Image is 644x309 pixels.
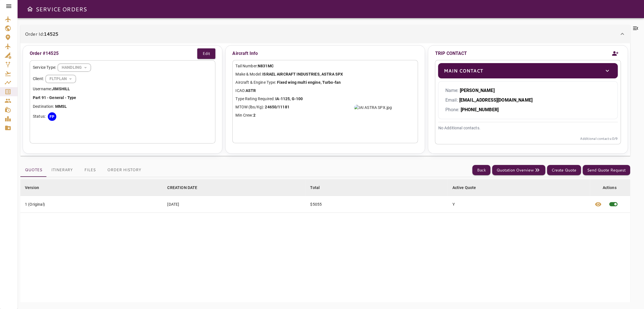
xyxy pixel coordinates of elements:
[354,105,392,110] img: IAI ASTRA SPX.jpg
[167,184,197,191] div: CREATION DATE
[30,50,59,57] p: Order #14525
[235,71,415,77] p: Make & Model:
[310,184,327,191] span: Total
[33,63,212,72] div: Service Type:
[460,88,494,93] b: [PERSON_NAME]
[46,71,76,86] div: HANDLING
[65,104,67,109] b: L
[163,196,306,213] td: [DATE]
[438,125,617,131] p: No Additional contacts.
[602,66,612,76] button: toggle
[472,165,490,175] button: Back
[609,47,621,60] button: Add new contact
[452,184,476,191] div: Active Quote
[262,72,343,76] b: ISRAEL AIRCRAFT INDUSTRIES, ASTRA SPX
[547,165,581,175] button: Create Quote
[235,63,415,69] p: Tail Number:
[232,48,418,59] p: Aircraft Info
[583,165,630,175] button: Send Quote Request
[20,25,630,43] div: Order Id:14525
[235,88,415,94] p: ICAO:
[25,184,46,191] span: Version
[58,60,91,75] div: HANDLING
[197,48,215,59] button: Edit
[452,184,483,191] span: Active Quote
[445,106,610,113] p: Phone:
[461,107,499,112] b: [PHONE_NUMBER]
[258,64,274,68] b: N831MC
[59,104,62,109] b: M
[62,104,65,109] b: S
[25,184,39,191] div: Version
[33,104,212,110] p: Destination:
[265,105,289,109] b: 24650/11181
[44,31,58,37] b: 14525
[20,163,146,177] div: basic tabs example
[306,196,448,213] td: $5055
[167,184,205,191] span: CREATION DATE
[445,97,610,104] p: Email:
[25,31,58,37] p: Order Id:
[438,136,617,141] p: Additional contacts: 0 /9
[445,87,610,94] p: Name:
[103,163,146,177] button: Order History
[253,113,255,117] b: 2
[246,88,256,93] b: ASTR
[235,104,415,110] p: MTOW (lbs/Kg):
[20,196,163,213] td: 1 (Original)
[33,113,46,119] p: Status:
[310,184,320,191] div: Total
[33,95,212,101] p: Part 91 - General - Type
[55,104,59,109] b: M
[33,86,212,92] p: Username:
[33,75,212,83] div: Client:
[277,80,340,85] b: Fixed wing multi engine, Turbo-fan
[20,43,630,156] div: Order Id:14525
[438,63,617,78] div: Main Contacttoggle
[235,96,415,102] p: Type Rating Required:
[605,196,622,213] span: This quote is already active
[275,96,303,101] b: IA-1125, G-100
[52,87,70,91] b: JIMSHILL
[47,163,77,177] button: Itinerary
[444,67,483,74] p: Main Contact
[48,112,56,121] div: FP
[235,80,415,85] p: Aircraft & Engine Type:
[492,165,545,175] button: Quotation Overview
[459,97,533,103] b: [EMAIL_ADDRESS][DOMAIN_NAME]
[20,163,47,177] button: Quotes
[77,163,103,177] button: Files
[36,5,87,14] h6: SERVICE ORDERS
[448,196,590,213] td: Y
[591,196,605,213] button: View quote details
[235,112,415,118] p: Min Crew:
[24,3,36,15] button: Open drawer
[595,201,602,208] span: visibility
[435,50,467,57] p: TRIP CONTACT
